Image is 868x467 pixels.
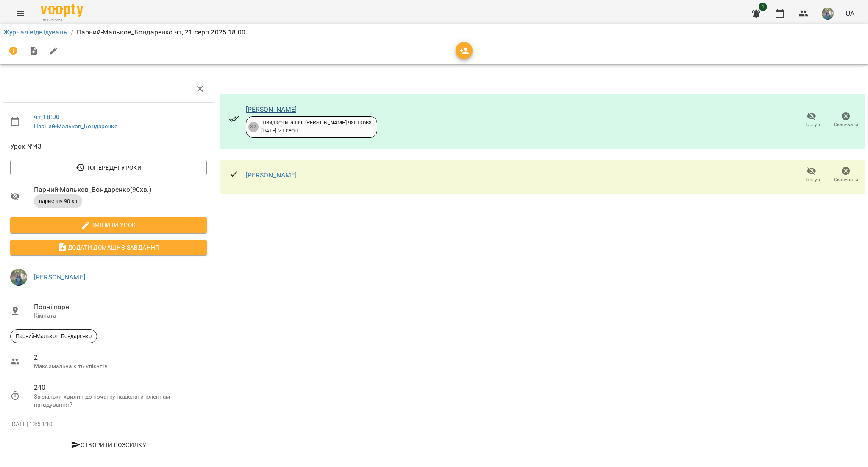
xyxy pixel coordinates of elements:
[822,8,834,20] img: de1e453bb906a7b44fa35c1e57b3518e.jpg
[10,217,207,233] button: Змінити урок
[803,121,820,128] span: Прогул
[10,269,27,286] img: de1e453bb906a7b44fa35c1e57b3518e.jpg
[10,437,207,453] button: Створити розсилку
[34,312,207,320] p: Кімната
[17,163,200,173] span: Попередні уроки
[34,273,85,281] a: [PERSON_NAME]
[10,420,207,429] p: [DATE] 13:58:10
[10,3,31,24] button: Menu
[829,108,863,132] button: Скасувати
[794,163,829,187] button: Прогул
[41,17,83,23] span: For Business
[846,9,854,18] span: UA
[34,113,60,121] a: чт , 18:00
[34,362,207,371] p: Максимальна к-ть клієнтів
[14,440,203,450] span: Створити розсилку
[17,220,200,230] span: Змінити урок
[10,240,207,255] button: Додати домашнє завдання
[10,160,207,175] button: Попередні уроки
[77,27,245,37] p: Парний-Мальков_Бондаренко чт, 21 серп 2025 18:00
[34,352,207,363] span: 2
[17,242,200,253] span: Додати домашнє завдання
[803,176,820,183] span: Прогул
[246,105,297,113] a: [PERSON_NAME]
[11,332,97,340] span: Парний-Мальков_Бондаренко
[261,119,372,135] div: Швидкочитання: [PERSON_NAME] часткова [DATE] - 21 серп
[34,383,207,393] span: 240
[3,28,67,36] a: Журнал відвідувань
[842,6,858,21] button: UA
[34,185,207,195] span: Парний-Мальков_Бондаренко ( 90 хв. )
[34,123,118,129] a: Парний-Мальков_Бондаренко
[34,302,207,312] span: Повні парні
[41,4,83,17] img: Voopty Logo
[3,27,865,37] nav: breadcrumb
[34,197,82,205] span: парне шч 90 хв
[794,108,829,132] button: Прогул
[834,176,858,183] span: Скасувати
[248,122,259,132] div: 32
[10,329,97,343] div: Парний-Мальков_Бондаренко
[10,141,207,152] span: Урок №43
[246,171,297,179] a: [PERSON_NAME]
[71,27,73,37] li: /
[34,393,207,409] p: За скільки хвилин до початку надіслати клієнтам нагадування?
[829,163,863,187] button: Скасувати
[834,121,858,128] span: Скасувати
[759,3,767,11] span: 1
